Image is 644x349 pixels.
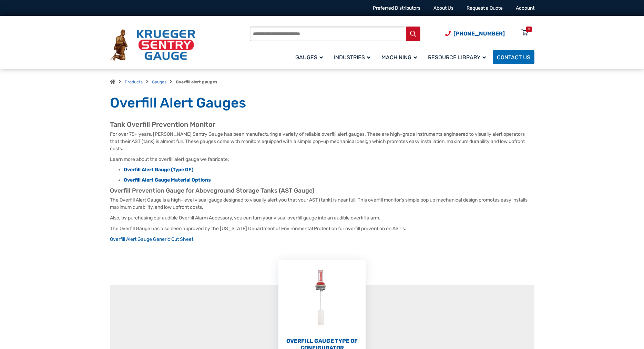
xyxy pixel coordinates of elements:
[497,54,530,61] span: Contact Us
[176,80,217,84] strong: Overfill alert gauges
[373,5,420,11] a: Preferred Distributors
[528,27,530,32] div: 0
[110,225,534,232] p: The Overfill Gauge has also been approved by the [US_STATE] Department of Environmental Protectio...
[110,236,193,242] a: Overfill Alert Gauge Generic Cut Sheet
[291,49,330,65] a: Gauges
[295,54,323,61] span: Gauges
[453,30,505,37] span: [PHONE_NUMBER]
[493,50,534,64] a: Contact Us
[330,49,377,65] a: Industries
[110,156,534,163] p: Learn more about the overfill alert gauge we fabricate:
[152,80,166,84] a: Gauges
[516,5,534,11] a: Account
[110,94,534,112] h1: Overfill Alert Gauges
[377,49,424,65] a: Machining
[467,5,503,11] a: Request a Quote
[334,54,370,61] span: Industries
[424,49,493,65] a: Resource Library
[445,29,505,38] a: Phone Number (920) 434-8860
[110,196,534,211] p: The Overfill Alert Gauge is a high-level visual gauge designed to visually alert you that your AS...
[381,54,417,61] span: Machining
[110,187,534,195] h3: Overfill Prevention Gauge for Aboveground Storage Tanks (AST Gauge)
[278,260,366,336] img: Overfill Gauge Type OF Configurator
[110,120,534,129] h2: Tank Overfill Prevention Monitor
[124,177,211,183] a: Overfill Alert Gauge Material Options
[110,29,195,61] img: Krueger Sentry Gauge
[125,80,143,84] a: Products
[110,214,534,222] p: Also, by purchasing our audible Overfill Alarm Accessory, you can turn your visual overfill gauge...
[124,167,193,173] a: Overfill Alert Gauge (Type OF)
[428,54,486,61] span: Resource Library
[433,5,453,11] a: About Us
[110,131,534,152] p: For over 75+ years, [PERSON_NAME] Sentry Gauge has been manufacturing a variety of reliable overf...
